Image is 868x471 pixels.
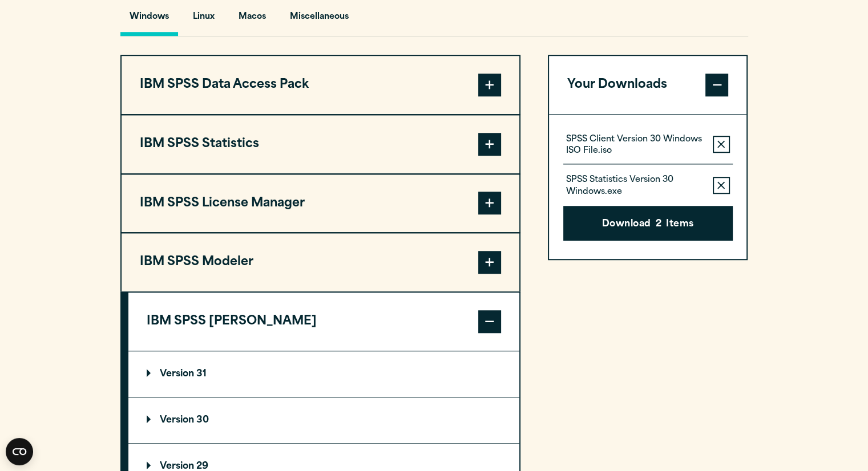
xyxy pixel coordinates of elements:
button: Your Downloads [549,56,747,114]
div: Your Downloads [549,114,747,259]
button: Windows [120,3,178,36]
button: IBM SPSS Modeler [122,233,519,291]
span: 2 [656,217,661,232]
p: SPSS Client Version 30 Windows ISO File.iso [566,134,704,157]
p: Version 29 [147,462,208,471]
p: Version 31 [147,370,207,379]
summary: Version 31 [128,351,519,397]
button: Linux [184,3,224,36]
button: Miscellaneous [281,3,358,36]
button: Open CMP widget [6,438,33,465]
p: SPSS Statistics Version 30 Windows.exe [566,174,704,197]
button: IBM SPSS [PERSON_NAME] [128,293,519,351]
button: IBM SPSS Data Access Pack [122,56,519,114]
div: CookieBot Widget Contents [6,438,33,465]
summary: Version 30 [128,397,519,443]
button: IBM SPSS Statistics [122,115,519,173]
svg: CookieBot Widget Icon [6,438,33,465]
button: IBM SPSS License Manager [122,174,519,233]
p: Version 30 [147,416,209,425]
button: Macos [229,3,275,36]
button: Download2Items [563,206,733,241]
